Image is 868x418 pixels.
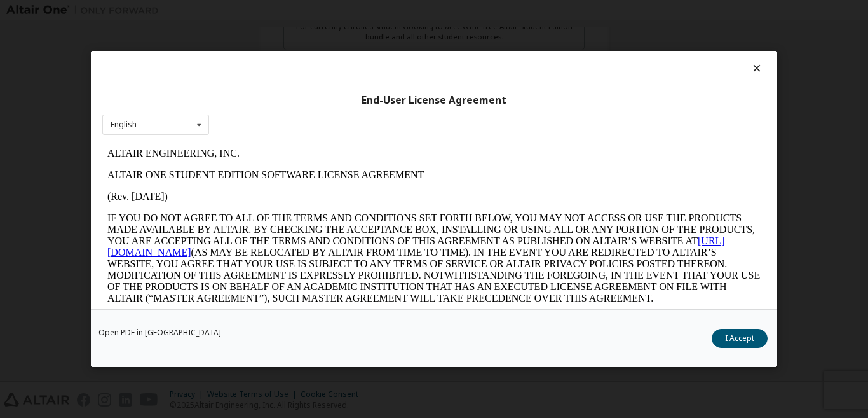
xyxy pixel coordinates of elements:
div: English [111,121,137,129]
div: End-User License Agreement [102,94,766,107]
button: I Accept [712,329,768,348]
p: ALTAIR ENGINEERING, INC. [5,5,658,17]
p: (Rev. [DATE]) [5,48,658,60]
p: ALTAIR ONE STUDENT EDITION SOFTWARE LICENSE AGREEMENT [5,27,658,38]
a: Open PDF in [GEOGRAPHIC_DATA] [98,329,221,337]
p: IF YOU DO NOT AGREE TO ALL OF THE TERMS AND CONDITIONS SET FORTH BELOW, YOU MAY NOT ACCESS OR USE... [5,70,658,162]
p: This Altair One Student Edition Software License Agreement (“Agreement”) is between Altair Engine... [5,172,658,218]
a: [URL][DOMAIN_NAME] [5,93,623,115]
